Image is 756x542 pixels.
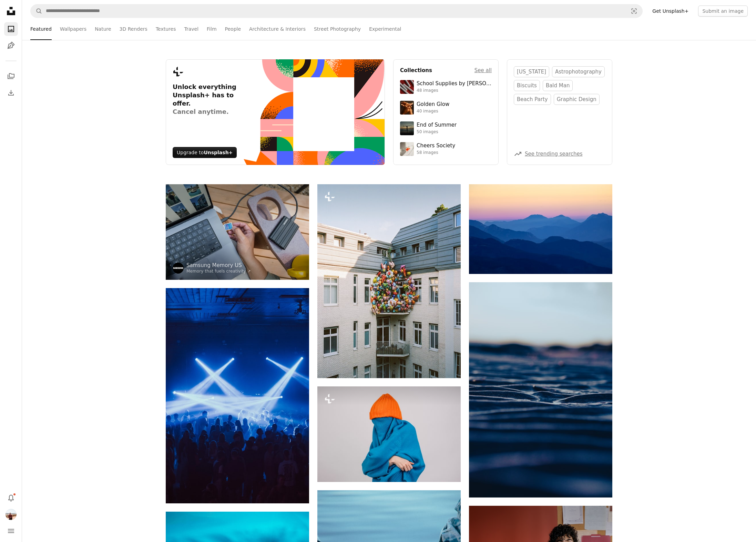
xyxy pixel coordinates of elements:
div: 40 images [417,109,449,114]
strong: Unsplash+ [204,150,233,155]
img: Person wrapped in blue blanket wearing orange hat [317,386,461,482]
a: See trending searches [525,151,583,157]
button: Submit an image [698,6,748,17]
img: premium_photo-1754759085924-d6c35cb5b7a4 [400,101,414,115]
a: beach party [514,94,551,105]
a: People [225,18,241,40]
a: Samsung Memory US [186,262,251,269]
a: Golden Glow40 images [400,101,492,115]
a: Crowd enjoying a concert with blue stage lights. [166,393,309,399]
span: Cancel anytime. [173,108,243,116]
img: photo-1610218588353-03e3130b0e2d [400,142,414,156]
a: Home — Unsplash [4,4,18,19]
a: bald man [543,80,573,91]
a: Film [207,18,216,40]
a: End of Summer50 images [400,121,492,135]
a: Experimental [369,18,401,40]
a: Illustrations [4,39,18,52]
a: Get Unsplash+ [648,6,693,17]
a: Download History [4,86,18,100]
button: Search Unsplash [31,4,42,18]
img: Go to Samsung Memory US's profile [173,263,184,274]
a: Rippled sand dunes under a twilight sky [469,386,612,393]
a: Wallpapers [60,18,86,40]
a: Person wrapped in blue blanket wearing orange hat [317,431,461,437]
img: Layered blue mountains under a pastel sky [469,184,612,274]
div: 58 images [417,150,455,156]
a: Hand inserting sd card into laptop next to external hard drive. [166,229,309,235]
form: Find visuals sitewide [30,4,643,18]
button: Profile [4,507,18,521]
a: astrophotography [552,66,605,77]
div: Golden Glow [417,101,449,108]
a: Street Photography [314,18,361,40]
a: Textures [156,18,176,40]
a: 3D Renders [120,18,147,40]
a: Nature [95,18,111,40]
div: 50 images [417,129,457,135]
img: Avatar of user CJ Reyes [6,509,17,520]
a: School Supplies by [PERSON_NAME]48 images [400,80,492,94]
img: Crowd enjoying a concert with blue stage lights. [166,288,309,503]
a: Travel [184,18,198,40]
a: Unlock everything Unsplash+ has to offer.Cancel anytime.Upgrade toUnsplash+ [166,59,385,165]
img: Hand inserting sd card into laptop next to external hard drive. [166,184,309,280]
a: graphic design [554,94,600,105]
div: Cheers Society [417,142,455,149]
div: Upgrade to [173,147,237,158]
div: 48 images [417,88,492,93]
img: Rippled sand dunes under a twilight sky [469,282,612,497]
a: Memory that fuels creativity ↗ [186,269,251,274]
div: School Supplies by [PERSON_NAME] [417,80,492,87]
a: Collections [4,69,18,83]
a: Architecture & Interiors [249,18,306,40]
h3: Unlock everything Unsplash+ has to offer. [173,83,243,116]
a: Layered blue mountains under a pastel sky [469,226,612,232]
a: biscuits [514,80,540,91]
img: premium_photo-1754398386796-ea3dec2a6302 [400,121,414,135]
button: Notifications [4,491,18,505]
a: See all [474,66,492,75]
h4: Collections [400,66,432,75]
div: End of Summer [417,122,457,129]
img: premium_photo-1715107534993-67196b65cde7 [400,80,414,94]
a: Photos [4,22,18,36]
img: A large cluster of colorful balloons on a building facade. [317,184,461,378]
a: [US_STATE] [514,66,549,77]
button: Visual search [626,4,642,18]
a: A large cluster of colorful balloons on a building facade. [317,278,461,284]
a: Cheers Society58 images [400,142,492,156]
button: Menu [4,524,18,538]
